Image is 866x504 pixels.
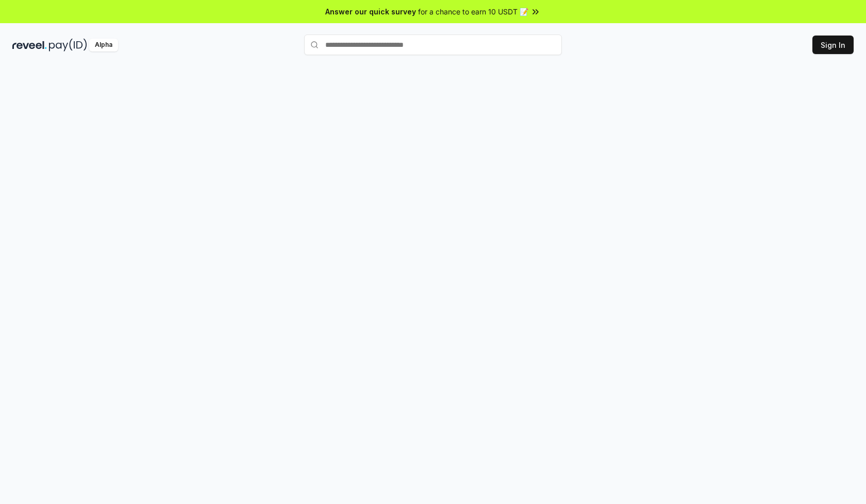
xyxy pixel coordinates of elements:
[812,36,854,54] button: Sign In
[418,6,528,17] span: for a chance to earn 10 USDT 📝
[12,39,47,51] img: reveel_dark
[89,39,118,51] div: Alpha
[49,39,87,51] img: pay_id
[325,6,416,17] span: Answer our quick survey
